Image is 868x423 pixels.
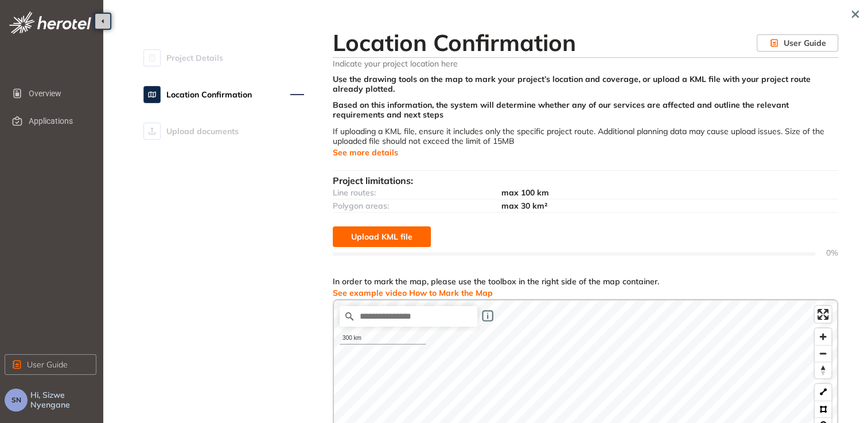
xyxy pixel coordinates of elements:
img: logo [9,11,91,34]
button: LineString tool (l) [815,384,831,401]
span: Upload KML file [351,230,412,243]
span: Location Confirmation [166,83,252,106]
span: Indicate your project location here [333,58,838,69]
div: Based on this information, the system will determine whether any of our services are affected and... [333,100,838,127]
div: In order to mark the map, please use the toolbox in the right side of the map container. [333,277,659,299]
span: Overview [29,82,87,105]
span: 0% [815,248,838,258]
span: SN [11,396,21,404]
button: User Guide [5,354,96,375]
span: Reset bearing to north [815,362,831,378]
span: Upload documents [166,120,239,143]
span: Project Details [166,46,223,69]
button: Polygon tool (p) [815,401,831,417]
button: Upload KML file [333,226,431,247]
button: Reset bearing to north [815,362,831,378]
button: Zoom in [815,328,831,345]
span: max 100 km [501,187,549,198]
div: 300 km [340,332,426,344]
span: max 30 km² [501,201,547,211]
span: User Guide [784,37,826,49]
span: Applications [29,109,87,132]
h2: Location Confirmation [333,29,757,56]
button: Enter fullscreen [815,306,831,323]
span: Polygon areas: [333,201,389,211]
button: User Guide [757,34,838,52]
input: Search place... [340,306,477,327]
div: If uploading a KML file, ensure it includes only the specific project route. Additional planning ... [333,127,838,166]
div: Use the drawing tools on the map to mark your project’s location and coverage, or upload a KML fi... [333,75,838,101]
div: Project limitations: [333,175,838,186]
button: See more details [333,146,398,159]
button: Zoom out [815,345,831,362]
span: Hi, Sizwe Nyengane [30,390,99,410]
span: User Guide [27,358,68,371]
button: SN [5,389,28,412]
span: Line routes: [333,187,376,198]
button: See example video How to Mark the Map [333,287,493,299]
